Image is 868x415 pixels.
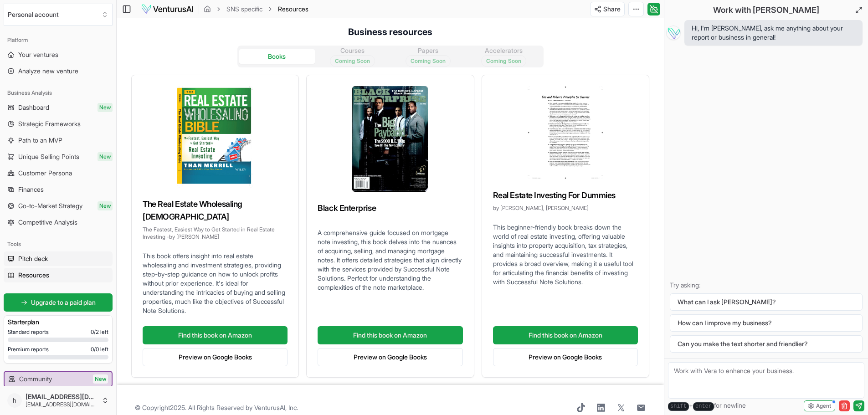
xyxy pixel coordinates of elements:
[18,50,58,59] span: Your ventures
[98,103,113,112] span: New
[143,198,288,223] h3: The Real Estate Wholesaling [DEMOGRAPHIC_DATA]
[204,5,308,14] nav: breadcrumb
[670,281,863,290] p: Try asking:
[98,201,113,210] span: New
[318,326,462,344] a: Find this book on Amazon
[692,24,855,42] span: Hi, I'm [PERSON_NAME], ask me anything about your report or business in general!
[8,346,49,353] span: Premium reports
[141,4,194,15] img: logo
[91,328,108,336] span: 0 / 2 left
[5,372,112,386] a: CommunityNew
[18,218,77,227] span: Competitive Analysis
[278,5,308,14] span: Resources
[666,26,681,40] img: Vera
[4,33,113,47] div: Platform
[4,268,113,282] a: Resources
[804,400,835,411] button: Agent
[493,205,638,212] p: by [PERSON_NAME], [PERSON_NAME]
[668,402,689,411] kbd: shift
[4,149,113,164] a: Unique Selling PointsNew
[4,166,113,180] a: Customer Persona
[18,201,82,210] span: Go-to-Market Strategy
[4,215,113,230] a: Competitive Analysis
[26,401,98,408] span: [EMAIL_ADDRESS][DOMAIN_NAME]
[4,182,113,197] a: Finances
[98,152,113,161] span: New
[18,119,81,128] span: Strategic Frameworks
[226,5,262,14] a: SNS specific
[603,5,621,14] span: Share
[4,64,113,78] a: Analyze new venture
[18,67,78,76] span: Analyze new venture
[493,348,638,366] a: Preview on Google Books
[528,86,603,179] img: Real Estate Investing For Dummies
[8,318,108,327] h3: Starter plan
[713,4,819,16] h2: Work with [PERSON_NAME]
[4,100,113,115] a: DashboardNew
[18,136,62,145] span: Path to an MVP
[4,237,113,251] div: Tools
[8,328,49,336] span: Standard reports
[31,298,96,307] span: Upgrade to a paid plan
[18,103,49,112] span: Dashboard
[590,2,625,16] button: Share
[670,335,863,353] button: Can you make the text shorter and friendlier?
[4,47,113,62] a: Your ventures
[26,393,98,401] span: [EMAIL_ADDRESS][DOMAIN_NAME]
[4,389,113,411] button: h[EMAIL_ADDRESS][DOMAIN_NAME][EMAIL_ADDRESS][DOMAIN_NAME]
[668,401,746,411] span: + for newline
[318,202,462,215] h3: Black Enterprise
[318,228,462,292] p: A comprehensive guide focused on mortgage note investing, this book delves into the nuances of ac...
[18,254,48,263] span: Pitch deck
[268,52,286,61] div: Books
[4,117,113,131] a: Strategic Frameworks
[670,293,863,311] button: What can I ask [PERSON_NAME]?
[4,293,113,312] a: Upgrade to a paid plan
[18,169,72,178] span: Customer Persona
[117,18,664,38] h4: Business resources
[816,402,831,410] span: Agent
[143,348,288,366] a: Preview on Google Books
[93,374,108,384] span: New
[693,402,714,411] kbd: enter
[135,403,298,412] span: © Copyright 2025 . All Rights Reserved by .
[670,314,863,332] button: How can I improve my business?
[143,251,288,315] p: This book offers insight into real estate wholesaling and investment strategies, providing step-b...
[493,326,638,344] a: Find this book on Amazon
[254,404,297,411] a: VenturusAI, Inc
[143,326,288,344] a: Find this book on Amazon
[18,152,79,161] span: Unique Selling Points
[143,226,288,241] p: The Fastest, Easiest Way to Get Started in Real Estate Investing - by [PERSON_NAME]
[493,223,638,287] p: This beginner-friendly book breaks down the world of real estate investing, offering valuable ins...
[318,348,462,366] a: Preview on Google Books
[18,185,44,194] span: Finances
[4,199,113,213] a: Go-to-Market StrategyNew
[177,86,253,188] img: The Real Estate Wholesaling Bible
[352,86,428,192] img: Black Enterprise
[4,4,113,26] button: Select an organization
[19,374,52,384] span: Community
[91,346,108,353] span: 0 / 0 left
[18,271,49,280] span: Resources
[4,133,113,148] a: Path to an MVP
[4,86,113,100] div: Business Analysis
[4,251,113,266] a: Pitch deck
[493,189,638,202] h3: Real Estate Investing For Dummies
[7,393,22,408] span: h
